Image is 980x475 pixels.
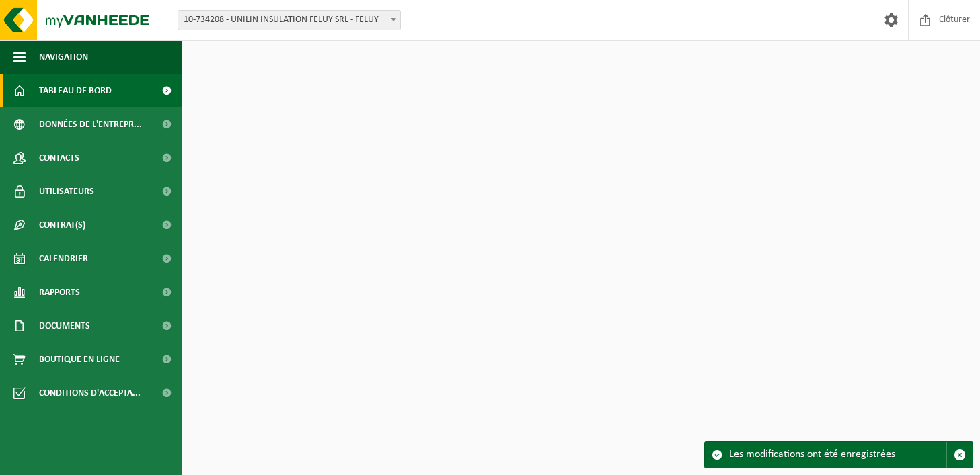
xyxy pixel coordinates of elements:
span: Boutique en ligne [39,343,120,376]
span: Navigation [39,40,88,74]
span: Contrat(s) [39,208,85,242]
span: Tableau de bord [39,74,112,107]
span: Utilisateurs [39,175,94,208]
span: Contacts [39,141,79,175]
span: 10-734208 - UNILIN INSULATION FELUY SRL - FELUY [178,11,400,30]
span: Conditions d'accepta... [39,376,141,410]
span: Documents [39,309,90,343]
span: 10-734208 - UNILIN INSULATION FELUY SRL - FELUY [178,10,401,30]
span: Données de l'entrepr... [39,107,142,141]
span: Calendrier [39,242,88,275]
div: Les modifications ont été enregistrées [729,442,946,468]
span: Rapports [39,275,80,309]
